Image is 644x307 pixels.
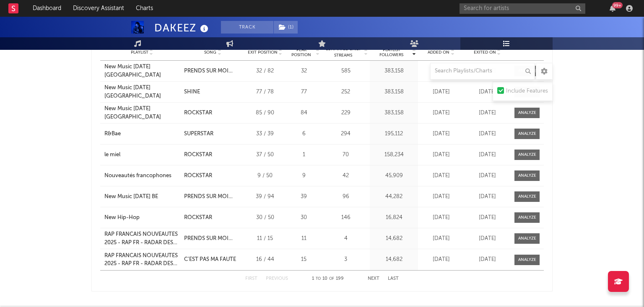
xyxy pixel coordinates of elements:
a: SHINE [184,88,242,96]
div: le miel [104,151,120,159]
div: [DATE] [466,193,508,201]
div: 85 / 90 [246,109,284,117]
a: RAP FRANCAIS NOUVEAUTES 2025 - RAP FR - RADAR DES SORTIES (T2R, [PERSON_NAME], HIMRA, [DATE], [PE... [104,230,180,247]
div: 3 [324,255,368,264]
div: 11 [288,235,319,243]
div: R&Bae [104,130,121,138]
div: [DATE] [420,109,462,117]
div: [DATE] [466,151,508,159]
a: New Hip-Hop [104,214,180,222]
div: PRENDS SUR MOI (feat. DAKEEZ) [184,193,242,201]
div: 30 [288,214,319,222]
div: 99 + [612,2,623,8]
div: Include Features [506,86,548,96]
span: Exit Position [248,50,278,55]
div: [DATE] [466,172,508,180]
div: 30 / 50 [246,214,284,222]
div: 37 / 50 [246,151,284,159]
div: [DATE] [466,214,508,222]
div: 11 / 15 [246,235,284,243]
div: 383,158 [372,88,416,96]
div: 195,112 [372,130,416,138]
div: [DATE] [420,235,462,243]
div: 16 / 44 [246,255,284,264]
div: ROCKSTAR [184,109,212,117]
div: [DATE] [420,88,462,96]
span: Playlist [131,50,148,55]
div: 77 [288,88,319,96]
div: 42 [324,172,368,180]
div: 96 [324,193,368,201]
span: Playlist Followers [372,47,411,57]
button: Previous [266,276,288,281]
div: 294 [324,130,368,138]
div: New Hip-Hop [104,214,140,222]
div: 1 [288,151,319,159]
div: [DATE] [420,255,462,264]
div: DAKEEZ [154,21,210,35]
div: 15 [288,255,319,264]
div: [DATE] [466,88,508,96]
button: 99+ [610,5,615,12]
a: le miel [104,151,180,159]
button: (1) [274,21,298,34]
div: SHINE [184,88,200,96]
button: First [245,276,257,281]
div: 6 [288,130,319,138]
div: 39 / 94 [246,193,284,201]
div: [DATE] [420,130,462,138]
button: Last [388,276,399,281]
div: 252 [324,88,368,96]
div: 33 / 39 [246,130,284,138]
div: 84 [288,109,319,117]
div: [DATE] [466,255,508,264]
a: SUPERSTAR [184,130,242,138]
span: Estimated Daily Streams [324,46,363,59]
div: [DATE] [420,151,462,159]
a: New Music [DATE] [GEOGRAPHIC_DATA] [104,63,180,79]
span: Peak Position [288,47,314,57]
a: R&Bae [104,130,180,138]
span: of [329,277,334,281]
div: [DATE] [466,109,508,117]
a: ROCKSTAR [184,214,242,222]
button: Next [368,276,379,281]
span: ( 1 ) [273,21,298,34]
div: 9 / 50 [246,172,284,180]
a: PRENDS SUR MOI (feat. DAKEEZ) [184,67,242,75]
div: 4 [324,235,368,243]
div: New Music [DATE] BE [104,193,158,201]
div: 16,824 [372,214,416,222]
div: SUPERSTAR [184,130,213,138]
a: PRENDS SUR MOI (feat. DAKEEZ) [184,235,242,243]
span: to [316,277,321,281]
div: [DATE] [466,235,508,243]
div: [DATE] [420,67,462,75]
a: ROCKSTAR [184,172,242,180]
div: RAP FRANCAIS NOUVEAUTES 2025 - RAP FR - RADAR DES SORTIES (T2R, [PERSON_NAME], HIMRA, [DATE], [PE... [104,252,180,268]
div: 146 [324,214,368,222]
div: 14,682 [372,255,416,264]
input: Search for artists [460,3,585,14]
div: 39 [288,193,319,201]
span: Added On [428,50,449,55]
div: ROCKSTAR [184,172,212,180]
a: New Music [DATE] BE [104,193,180,201]
span: Song [204,50,216,55]
a: New Music [DATE] [GEOGRAPHIC_DATA] [104,84,180,100]
div: 14,682 [372,235,416,243]
button: Track [221,21,273,34]
div: 9 [288,172,319,180]
div: [DATE] [420,214,462,222]
div: 229 [324,109,368,117]
div: 383,158 [372,67,416,75]
a: ROCKSTAR [184,151,242,159]
a: New Music [DATE] [GEOGRAPHIC_DATA] [104,105,180,121]
div: 32 [288,67,319,75]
